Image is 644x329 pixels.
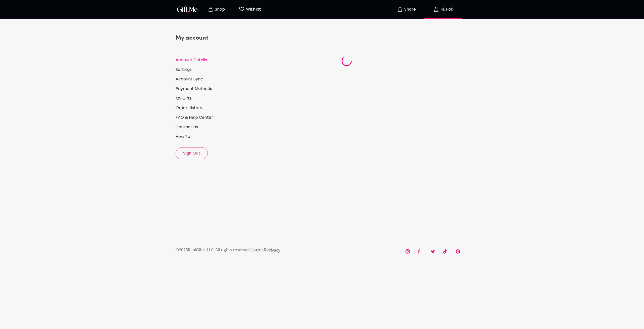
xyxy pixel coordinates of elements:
[397,1,415,18] button: Share
[176,151,208,156] span: Sign Out
[176,67,246,72] a: Settings
[176,86,246,92] a: Payment Methods
[439,7,453,12] p: Hi, Hok
[176,34,246,42] h4: My account
[251,247,264,253] a: Terms
[245,6,261,13] p: Wishlist
[176,57,246,63] a: Account Details
[418,1,468,17] button: Hi, Hok
[267,247,280,253] a: Privacy
[264,247,267,257] p: &
[176,247,251,253] p: © 2025 RealGifts, LLC. All rights reserved.
[176,6,199,12] button: GiftMe Logo
[236,1,264,17] button: Wishlist page
[397,6,403,12] img: secure
[176,105,246,111] a: Order History
[176,115,246,120] a: FAQ & Help Center
[176,134,246,139] a: How To
[176,6,199,13] img: GiftMe Logo
[214,7,225,12] p: Shop
[176,147,208,159] button: Sign Out
[176,96,246,101] a: My Gifts
[176,76,246,82] a: Account Sync
[176,124,246,130] a: Contact Us
[202,1,230,17] button: Store page
[403,7,416,12] p: Share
